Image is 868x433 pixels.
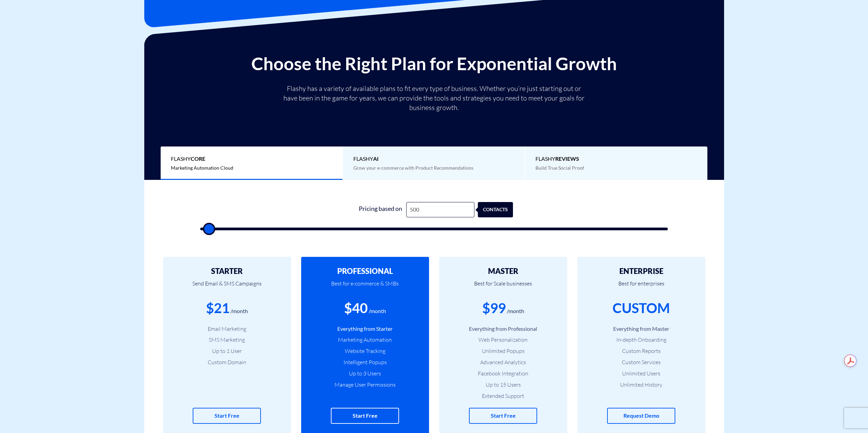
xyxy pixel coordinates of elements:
[450,381,557,389] li: Up to 15 Users
[535,165,584,171] span: Build True Social Proof
[450,370,557,377] li: Facebook Integration
[450,267,557,275] h2: MASTER
[588,336,695,344] li: In-depth Onboarding
[450,275,557,298] p: Best for Scale businesses
[173,358,281,366] li: Custom Domain
[171,165,233,171] span: Marketing Automation Cloud
[353,165,473,171] span: Grow your e-commerce with Product Recommendations
[311,275,419,298] p: Best for e-commerce & SMBs
[450,336,557,344] li: Web Personalization
[482,298,506,318] div: $99
[588,267,695,275] h2: ENTERPRISE
[469,408,537,424] a: Start Free
[344,298,368,318] div: $40
[281,84,588,112] p: Flashy has a variety of available plans to fit every type of business. Whether you’re just starti...
[311,267,419,275] h2: PROFESSIONAL
[311,325,419,333] li: Everything from Starter
[173,275,281,298] p: Send Email & SMS Campaigns
[173,347,281,355] li: Up to 1 User
[535,155,697,163] span: Flashy
[373,155,379,162] b: AI
[450,392,557,400] li: Extended Support
[555,155,579,162] b: REVIEWS
[331,408,399,424] a: Start Free
[171,155,332,163] span: Flashy
[369,307,386,315] div: /month
[450,347,557,355] li: Unlimited Popups
[450,358,557,366] li: Advanced Analytics
[311,381,419,389] li: Manage User Permissions
[588,347,695,355] li: Custom Reports
[588,325,695,333] li: Everything from Master
[311,370,419,377] li: Up to 3 Users
[507,307,524,315] div: /month
[206,298,230,318] div: $21
[588,381,695,389] li: Unlimited History
[613,298,670,318] div: CUSTOM
[191,155,205,162] b: Core
[311,336,419,344] li: Marketing Automation
[487,202,523,217] div: contacts
[193,408,261,424] a: Start Free
[588,370,695,377] li: Unlimited Users
[588,275,695,298] p: Best for enterprises
[588,358,695,366] li: Custom Services
[311,358,419,366] li: Intelligent Popups
[607,408,675,424] a: Request Demo
[173,325,281,333] li: Email Marketing
[149,54,719,73] h2: Choose the Right Plan for Exponential Growth
[355,202,406,217] div: Pricing based on
[231,307,248,315] div: /month
[311,347,419,355] li: Website Tracking
[450,325,557,333] li: Everything from Professional
[353,155,515,163] span: Flashy
[173,267,281,275] h2: STARTER
[173,336,281,344] li: SMS Marketing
